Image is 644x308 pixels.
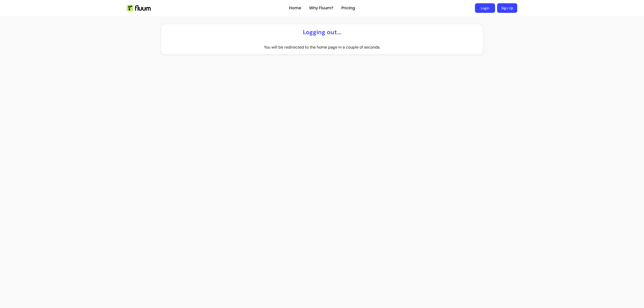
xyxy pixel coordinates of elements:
p: Logging out... [303,28,341,36]
a: Login [475,3,495,13]
a: Pricing [341,5,355,11]
a: Home [289,5,301,11]
a: Sign Up [497,3,517,13]
img: Fluum Logo [127,5,151,11]
p: You will be redirected to the home page in a couple of seconds. [264,44,380,50]
a: Why Fluum? [309,5,333,11]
